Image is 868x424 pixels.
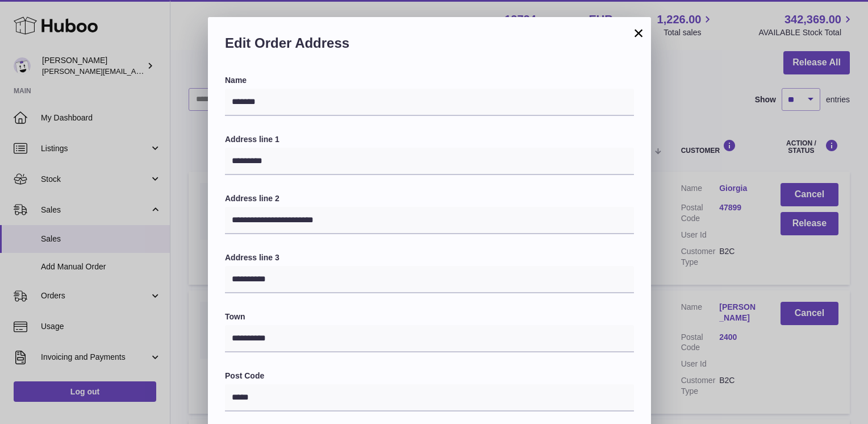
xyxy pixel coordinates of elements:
[225,75,634,86] label: Name
[225,134,634,145] label: Address line 1
[225,311,634,322] label: Town
[632,26,645,40] button: ×
[225,34,634,58] h2: Edit Order Address
[225,193,634,204] label: Address line 2
[225,371,634,381] label: Post Code
[225,252,634,263] label: Address line 3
